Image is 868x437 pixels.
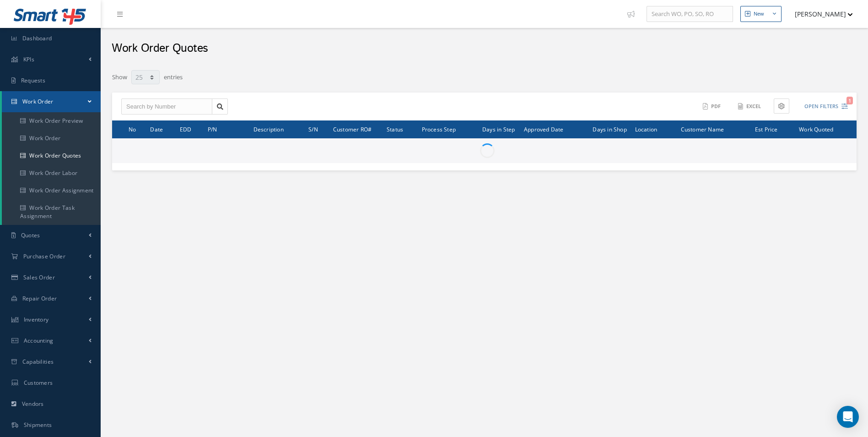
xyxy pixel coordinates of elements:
span: Customer Name [681,125,724,133]
span: Days in Step [482,125,515,133]
span: Requests [21,76,45,84]
span: EDD [180,125,192,133]
span: Customer RO# [333,125,372,133]
span: Location [635,125,658,133]
input: Search by Number [121,98,212,115]
div: New [754,10,764,18]
span: Shipments [24,421,52,429]
span: 1 [846,97,853,104]
a: Work Order Quotes [2,147,101,164]
a: Work Order Task Assignment [2,199,101,225]
input: Search WO, PO, SO, RO [647,6,733,22]
a: Work Order [2,91,101,112]
button: [PERSON_NAME] [786,5,853,23]
span: No [129,125,136,133]
span: KPIs [23,55,34,63]
span: Status [387,125,403,133]
div: Open Intercom Messenger [837,406,859,428]
span: Accounting [24,337,54,344]
span: Description [253,125,284,133]
label: Show [112,69,127,82]
a: Work Order Labor [2,164,101,182]
span: Quotes [21,231,40,239]
span: Work Order [22,98,54,105]
span: Est Price [755,125,778,133]
label: entries [164,69,183,82]
span: P/N [208,125,217,133]
span: Approved Date [524,125,564,133]
a: Work Order Assignment [2,182,101,199]
a: Work Order [2,130,101,147]
button: Open Filters1 [796,99,848,114]
span: Sales Order [23,273,55,281]
span: Days in Shop [593,125,626,133]
span: Inventory [24,316,49,323]
span: Work Quoted [799,125,833,133]
button: New [740,6,782,22]
span: Process Step [422,125,456,133]
span: Customers [24,379,53,387]
a: Work Order Preview [2,112,101,130]
span: Dashboard [22,34,52,42]
h2: Work Order Quotes [112,42,208,55]
span: S/N [308,125,318,133]
span: Vendors [22,400,44,408]
span: Date [150,125,163,133]
button: PDF [698,98,727,115]
span: Repair Order [22,295,57,302]
button: Excel [733,98,767,115]
span: Capabilities [22,358,54,366]
span: Purchase Order [23,252,65,260]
